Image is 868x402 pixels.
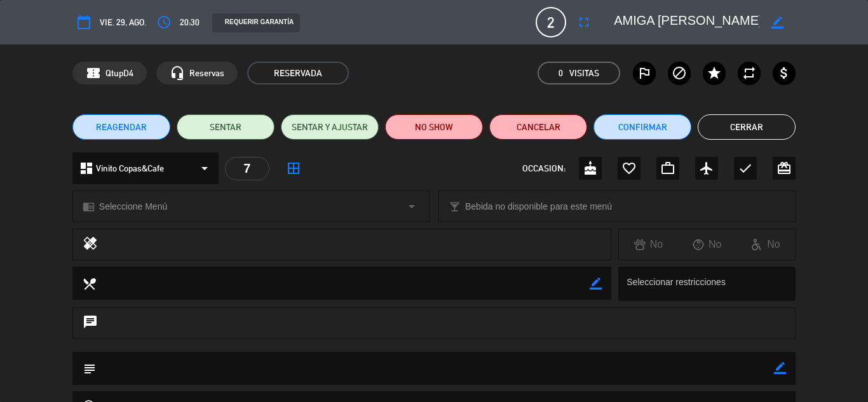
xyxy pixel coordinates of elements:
[286,161,301,176] i: border_all
[76,15,92,30] i: calendar_today
[225,157,269,180] div: 7
[404,199,419,214] i: arrow_drop_down
[465,199,612,214] span: Bebida no disponible para este menú
[774,362,786,374] i: border_color
[247,62,349,84] span: RESERVADA
[576,15,592,30] i: fullscreen
[707,65,722,81] i: star
[776,65,792,81] i: attach_money
[660,161,675,176] i: work_outline
[105,66,133,81] span: QtupD4
[742,65,757,81] i: repeat
[180,15,200,30] span: 20:30
[82,361,96,375] i: subject
[536,7,566,37] span: 2
[72,11,95,34] button: calendar_today
[590,278,602,290] i: border_color
[619,236,677,253] div: No
[776,161,792,176] i: card_giftcard
[559,66,563,81] span: 0
[170,65,185,81] i: headset_mic
[771,17,783,29] i: border_color
[449,201,461,213] i: local_bar
[153,11,175,34] button: access_time
[593,114,691,140] button: Confirmar
[678,236,736,253] div: No
[86,65,101,81] span: confirmation_number
[83,236,98,253] i: healing
[100,15,146,30] span: vie. 29, ago.
[83,314,98,332] i: chat
[212,13,300,32] div: REQUERIR GARANTÍA
[79,161,94,176] i: dashboard
[736,236,795,253] div: No
[82,276,96,290] i: local_dining
[583,161,598,176] i: cake
[738,161,753,176] i: check
[637,65,652,81] i: outlined_flag
[96,161,164,176] span: Vinito Copas&Cafe
[156,15,172,30] i: access_time
[698,114,796,140] button: Cerrar
[699,161,714,176] i: airplanemode_active
[672,65,687,81] i: block
[569,66,599,81] em: Visitas
[281,114,379,140] button: SENTAR Y AJUSTAR
[621,161,637,176] i: favorite_border
[189,66,224,81] span: Reservas
[83,201,95,213] i: chrome_reader_mode
[177,114,275,140] button: SENTAR
[72,114,170,140] button: REAGENDAR
[197,161,212,176] i: arrow_drop_down
[99,199,167,214] span: Seleccione Menú
[573,11,595,34] button: fullscreen
[385,114,483,140] button: NO SHOW
[96,121,147,134] span: REAGENDAR
[489,114,587,140] button: Cancelar
[522,161,566,176] span: OCCASION:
